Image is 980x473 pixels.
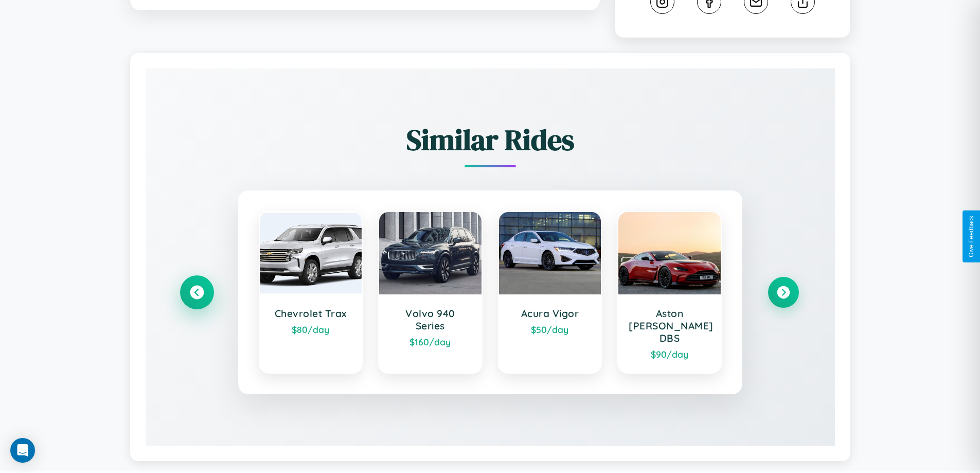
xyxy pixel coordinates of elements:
[182,120,799,160] h2: Similar Rides
[10,438,35,463] div: Open Intercom Messenger
[389,336,471,347] div: $ 160 /day
[617,211,722,374] a: Aston [PERSON_NAME] DBS$90/day
[498,211,602,374] a: Acura Vigor$50/day
[629,348,710,360] div: $ 90 /day
[259,211,363,374] a: Chevrolet Trax$80/day
[389,307,471,332] h3: Volvo 940 Series
[378,211,483,374] a: Volvo 940 Series$160/day
[270,307,352,320] h3: Chevrolet Trax
[968,216,975,257] div: Give Feedback
[629,307,710,344] h3: Aston [PERSON_NAME] DBS
[509,307,591,320] h3: Acura Vigor
[509,324,591,335] div: $ 50 /day
[270,324,352,335] div: $ 80 /day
